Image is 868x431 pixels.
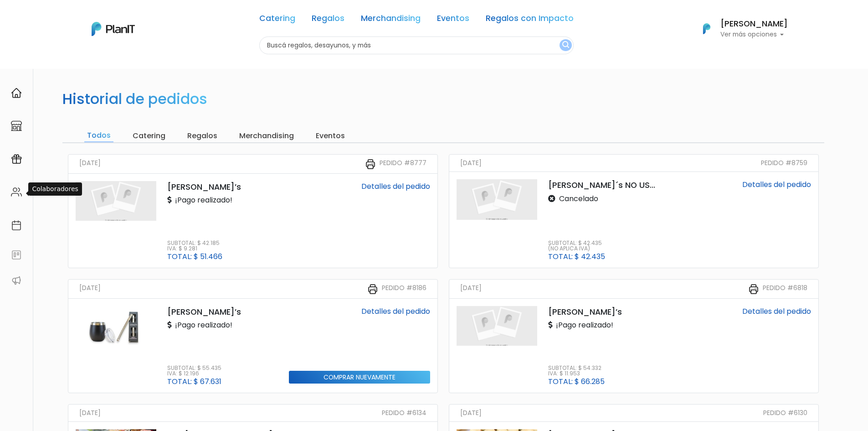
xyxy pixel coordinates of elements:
[761,158,807,168] small: Pedido #8759
[457,179,537,220] img: planit_placeholder-9427b205c7ae5e9bf800e9d23d5b17a34c4c1a44177066c4629bad40f2d9547d.png
[76,181,156,221] img: planit_placeholder-9427b205c7ae5e9bf800e9d23d5b17a34c4c1a44177066c4629bad40f2d9547d.png
[11,187,22,197] img: people-662611757002400ad9ed0e3c099ab2801c6687ba6c219adb57efc949bc21e19d.svg
[11,88,22,99] img: home-e721727adea9d79c4d83392d1f703f7f8bce08238fde08b1acbfd93340b81755.svg
[548,179,659,191] p: [PERSON_NAME]´s NO USAR
[460,408,482,418] small: [DATE]
[185,130,220,142] input: Regalos
[11,249,22,260] img: feedback-78b5a0c8f98aac82b08bfc38622c3050aee476f2c9584af64705fc4e61158814.svg
[11,120,22,131] img: marketplace-4ceaa7011d94191e9ded77b95e3339b90024bf715f7c57f8cf31f2d8c509eaba.svg
[763,283,807,295] small: Pedido #6818
[548,371,605,376] p: IVA: $ 11.953
[365,159,376,170] img: printer-31133f7acbd7ec30ea1ab4a3b6864c9b5ed483bd8d1a339becc4798053a55bbc.svg
[11,275,22,286] img: partners-52edf745621dab592f3b2c58e3bca9d71375a7ef29c3b500c9f145b62cc070d4.svg
[720,31,788,38] p: Ver más opciones
[548,306,659,318] p: [PERSON_NAME]’s
[361,306,430,317] a: Detalles del pedido
[720,20,788,28] h6: [PERSON_NAME]
[380,158,426,170] small: Pedido #8777
[748,284,759,295] img: printer-31133f7acbd7ec30ea1ab4a3b6864c9b5ed483bd8d1a339becc4798053a55bbc.svg
[382,283,426,295] small: Pedido #8186
[437,15,469,26] a: Eventos
[562,41,569,50] img: search_button-432b6d5273f82d61273b3651a40e1bd1b912527efae98b1b7a1b2c0702e16a8d.svg
[259,36,574,54] input: Buscá regalos, desayunos, y más
[289,371,430,384] input: Comprar nuevamente
[382,408,426,418] small: Pedido #6134
[167,306,278,318] p: [PERSON_NAME]’s
[697,19,717,39] img: PlanIt Logo
[167,365,221,371] p: Subtotal: $ 55.435
[79,158,101,170] small: [DATE]
[84,130,113,142] input: Todos
[167,181,278,193] p: [PERSON_NAME]’s
[130,130,168,142] input: Catering
[548,320,613,331] p: ¡Pago realizado!
[548,246,605,251] p: (No aplica IVA)
[236,130,297,142] input: Merchandising
[548,193,598,204] p: Cancelado
[167,320,232,331] p: ¡Pago realizado!
[167,371,221,376] p: IVA: $ 12.196
[742,306,811,317] a: Detalles del pedido
[62,90,207,108] h2: Historial de pedidos
[548,253,605,260] p: Total: $ 42.435
[79,283,101,295] small: [DATE]
[361,15,421,26] a: Merchandising
[11,220,22,231] img: calendar-87d922413cdce8b2cf7b7f5f62616a5cf9e4887200fb71536465627b3292af00.svg
[76,306,156,346] img: thumb_image__copia___copia___copia___copia___copia___copia___copia___copia___copia_-Photoroom__2_...
[460,158,482,168] small: [DATE]
[167,195,232,206] p: ¡Pago realizado!
[548,365,605,371] p: Subtotal: $ 54.332
[763,408,807,418] small: Pedido #6130
[167,253,222,260] p: Total: $ 51.466
[167,378,221,385] p: Total: $ 67.631
[486,15,574,26] a: Regalos con Impacto
[167,240,222,246] p: Subtotal: $ 42.185
[312,15,344,26] a: Regalos
[548,378,605,385] p: Total: $ 66.285
[457,306,537,346] img: planit_placeholder-9427b205c7ae5e9bf800e9d23d5b17a34c4c1a44177066c4629bad40f2d9547d.png
[361,181,430,192] a: Detalles del pedido
[367,284,378,295] img: printer-31133f7acbd7ec30ea1ab4a3b6864c9b5ed483bd8d1a339becc4798053a55bbc.svg
[92,22,135,36] img: PlanIt Logo
[460,283,482,295] small: [DATE]
[79,408,101,418] small: [DATE]
[167,246,222,251] p: IVA: $ 9.281
[691,17,788,41] button: PlanIt Logo [PERSON_NAME] Ver más opciones
[28,182,82,196] div: Colaboradores
[313,130,348,142] input: Eventos
[259,15,295,26] a: Catering
[742,179,811,190] a: Detalles del pedido
[548,240,605,246] p: Subtotal: $ 42.435
[11,154,22,165] img: campaigns-02234683943229c281be62815700db0a1741e53638e28bf9629b52c665b00959.svg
